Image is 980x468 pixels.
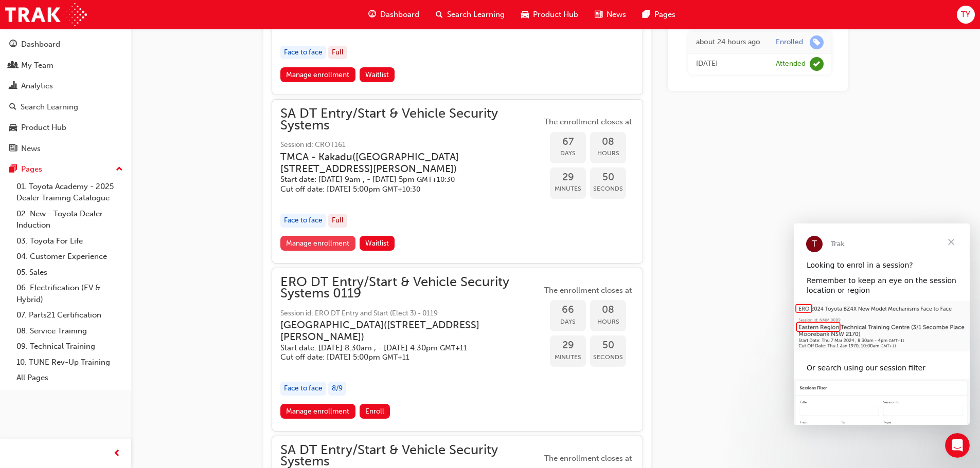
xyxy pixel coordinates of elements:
[533,9,578,21] span: Product Hub
[590,304,626,316] span: 08
[4,33,127,160] button: DashboardMy TeamAnalyticsSearch LearningProduct HubNews
[696,58,760,70] div: Wed Jul 26 2017 23:30:00 GMT+0930 (Australian Central Standard Time)
[280,108,542,131] span: SA DT Entry/Start & Vehicle Security Systems
[550,316,586,328] span: Days
[4,98,127,117] a: Search Learning
[550,136,586,148] span: 67
[550,351,586,363] span: Minutes
[595,8,602,21] span: news-icon
[12,265,127,280] a: 05. Sales
[9,61,17,70] span: people-icon
[550,340,586,351] span: 29
[961,9,970,21] span: TY
[328,214,347,228] div: Full
[9,165,17,174] span: pages-icon
[550,183,586,195] span: Minutes
[4,56,127,75] a: My Team
[9,82,17,91] span: chart-icon
[382,353,409,362] span: Australian Eastern Daylight Time GMT+11
[607,9,626,21] span: News
[280,46,326,60] div: Face to face
[542,116,634,128] span: The enrollment closes at
[328,382,346,396] div: 8 / 9
[382,185,420,194] span: Australian Central Daylight Time GMT+10:30
[696,36,760,48] div: Thu Aug 21 2025 07:48:49 GMT+0930 (Australian Central Standard Time)
[9,123,17,133] span: car-icon
[12,339,127,354] a: 09. Technical Training
[4,35,127,54] a: Dashboard
[365,407,384,416] span: Enroll
[21,143,41,155] div: News
[280,108,634,254] button: SA DT Entry/Start & Vehicle Security SystemsSession id: CROT161TMCA - Kakadu([GEOGRAPHIC_DATA][ST...
[12,280,127,307] a: 06. Electrification (EV & Hybrid)
[440,344,467,352] span: Australian Eastern Daylight Time GMT+11
[280,444,542,467] span: SA DT Entry/Start & Vehicle Security Systems
[21,39,60,50] div: Dashboard
[280,276,542,299] span: ERO DT Entry/Start & Vehicle Security Systems 0119
[590,147,626,159] span: Hours
[365,70,389,79] span: Waitlist
[280,151,525,175] h3: TMCA - Kakadu ( [GEOGRAPHIC_DATA][STREET_ADDRESS][PERSON_NAME] )
[945,433,970,458] iframe: Intercom live chat
[643,8,650,21] span: pages-icon
[12,206,127,233] a: 02. New - Toyota Dealer Induction
[810,35,824,49] span: learningRecordVerb_ENROLL-icon
[9,103,16,112] span: search-icon
[360,67,395,82] button: Waitlist
[113,447,121,460] span: prev-icon
[4,118,127,137] a: Product Hub
[9,144,17,154] span: news-icon
[654,9,675,21] span: Pages
[957,6,975,24] button: TY
[280,139,542,151] span: Session id: CROT161
[280,236,355,251] a: Manage enrollment
[590,351,626,363] span: Seconds
[12,370,127,386] a: All Pages
[9,40,17,49] span: guage-icon
[550,304,586,316] span: 66
[280,184,525,194] h5: Cut off date: [DATE] 5:00pm
[550,147,586,159] span: Days
[280,214,326,228] div: Face to face
[280,67,355,82] a: Manage enrollment
[12,249,127,265] a: 04. Customer Experience
[634,4,684,25] a: pages-iconPages
[380,9,419,21] span: Dashboard
[21,122,66,134] div: Product Hub
[436,8,443,21] span: search-icon
[360,236,395,251] button: Waitlist
[368,8,376,21] span: guage-icon
[365,239,389,248] span: Waitlist
[427,4,513,25] a: search-iconSearch Learning
[280,276,634,423] button: ERO DT Entry/Start & Vehicle Security Systems 0119Session id: ERO DT Entry and Start (Elect 3) - ...
[21,101,78,113] div: Search Learning
[776,38,803,47] div: Enrolled
[116,163,123,176] span: up-icon
[590,340,626,351] span: 50
[590,316,626,328] span: Hours
[21,60,54,71] div: My Team
[4,160,127,179] button: Pages
[280,352,525,362] h5: Cut off date: [DATE] 5:00pm
[542,285,634,296] span: The enrollment closes at
[280,343,525,353] h5: Start date: [DATE] 8:30am , - [DATE] 4:30pm
[776,59,806,69] div: Attended
[5,3,87,26] img: Trak
[21,80,53,92] div: Analytics
[280,404,355,419] a: Manage enrollment
[590,172,626,183] span: 50
[550,172,586,183] span: 29
[542,453,634,464] span: The enrollment closes at
[590,136,626,148] span: 08
[12,233,127,249] a: 03. Toyota For Life
[12,179,127,206] a: 01. Toyota Academy - 2025 Dealer Training Catalogue
[280,382,326,396] div: Face to face
[21,163,42,175] div: Pages
[280,319,525,343] h3: [GEOGRAPHIC_DATA] ( [STREET_ADDRESS][PERSON_NAME] )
